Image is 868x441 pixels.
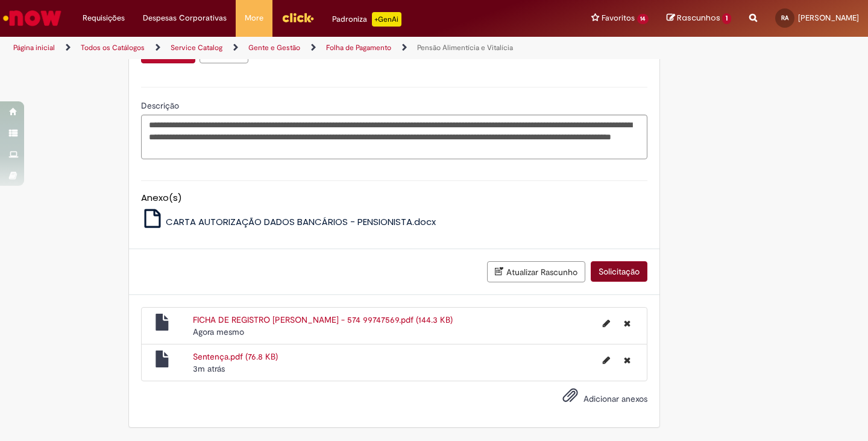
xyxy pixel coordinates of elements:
[332,12,401,27] div: Padroniza
[193,314,453,325] a: FICHA DE REGISTRO [PERSON_NAME] - 574 99747569.pdf (144.3 KB)
[166,215,436,228] span: CARTA AUTORIZAÇÃO DADOS BANCÁRIOS - PENSIONISTA.docx
[326,43,391,52] a: Folha de Pagamento
[617,314,638,333] button: Excluir FICHA DE REGISTRO FRANCISCO DAS CHAGAS NERES DA SILVA - 574 99747569.pdf
[141,100,181,111] span: Descrição
[81,43,145,52] a: Todos os Catálogos
[637,14,649,24] span: 14
[1,6,63,30] img: ServiceNow
[596,351,617,370] button: Editar nome de arquivo Sentença.pdf
[193,351,278,362] a: Sentença.pdf (76.8 KB)
[677,12,720,24] span: Rascunhos
[141,193,647,203] h5: Anexo(s)
[781,14,788,22] span: RA
[591,261,647,282] button: Solicitação
[83,12,125,24] span: Requisições
[596,314,617,333] button: Editar nome de arquivo FICHA DE REGISTRO FRANCISCO DAS CHAGAS NERES DA SILVA - 574 99747569.pdf
[583,393,647,404] span: Adicionar anexos
[141,115,647,159] textarea: Descrição
[559,384,581,412] button: Adicionar anexos
[193,326,244,337] time: 29/09/2025 15:36:49
[602,12,635,24] span: Favoritos
[193,326,244,337] span: Agora mesmo
[281,8,314,27] img: click_logo_yellow_360x200.png
[245,12,263,24] span: More
[487,261,585,282] button: Atualizar Rascunho
[9,37,570,59] ul: Trilhas de página
[667,13,731,24] a: Rascunhos
[13,43,55,52] a: Página inicial
[193,363,225,374] time: 29/09/2025 15:34:54
[248,43,300,52] a: Gente e Gestão
[417,43,513,52] a: Pensão Alimentícia e Vitalícia
[171,43,222,52] a: Service Catalog
[193,363,225,374] span: 3m atrás
[141,215,436,228] a: CARTA AUTORIZAÇÃO DADOS BANCÁRIOS - PENSIONISTA.docx
[798,13,859,23] span: [PERSON_NAME]
[722,13,731,24] span: 1
[617,351,638,370] button: Excluir Sentença.pdf
[372,12,401,27] p: +GenAi
[143,12,227,24] span: Despesas Corporativas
